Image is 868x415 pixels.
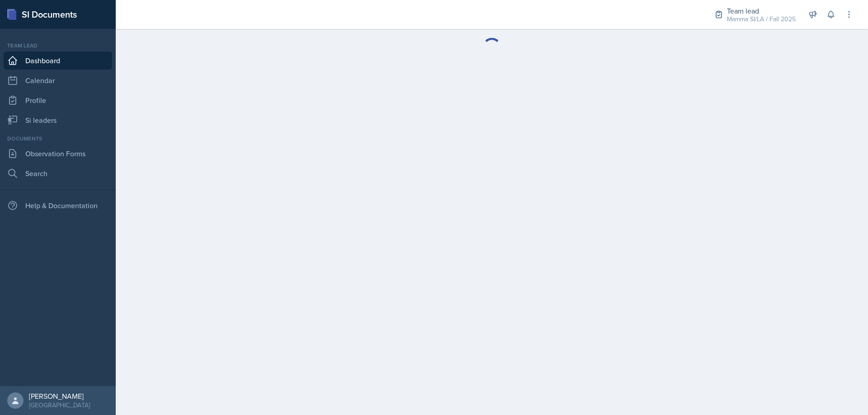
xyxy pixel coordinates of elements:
div: Mamma SI/LA / Fall 2025 [727,14,796,24]
div: Team lead [727,5,796,16]
div: [PERSON_NAME] [29,392,90,401]
div: Documents [4,135,112,143]
a: Observation Forms [4,145,112,163]
div: [GEOGRAPHIC_DATA] [29,401,90,410]
a: Si leaders [4,111,112,129]
a: Dashboard [4,51,112,70]
a: Calendar [4,71,112,89]
a: Search [4,164,112,182]
div: Help & Documentation [4,196,112,214]
div: Team lead [4,42,112,50]
a: Profile [4,91,112,109]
